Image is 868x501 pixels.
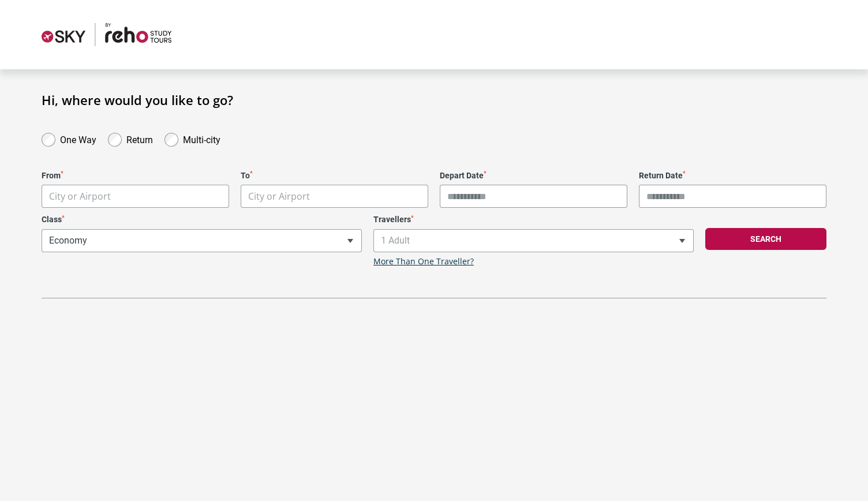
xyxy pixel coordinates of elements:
[42,185,229,208] span: City or Airport
[60,132,96,145] label: One Way
[183,132,220,145] label: Multi-city
[248,190,310,203] span: City or Airport
[42,215,362,225] label: Class
[373,257,474,267] a: More Than One Traveller?
[42,230,361,252] span: Economy
[241,185,428,208] span: City or Airport
[373,215,694,225] label: Travellers
[241,185,428,208] span: City or Airport
[639,171,826,181] label: Return Date
[241,171,428,181] label: To
[705,228,826,250] button: Search
[373,229,694,252] span: 1 Adult
[49,190,111,203] span: City or Airport
[42,229,362,252] span: Economy
[440,171,627,181] label: Depart Date
[42,92,826,107] h1: Hi, where would you like to go?
[42,185,229,208] span: City or Airport
[42,171,229,181] label: From
[126,132,153,145] label: Return
[374,230,693,252] span: 1 Adult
